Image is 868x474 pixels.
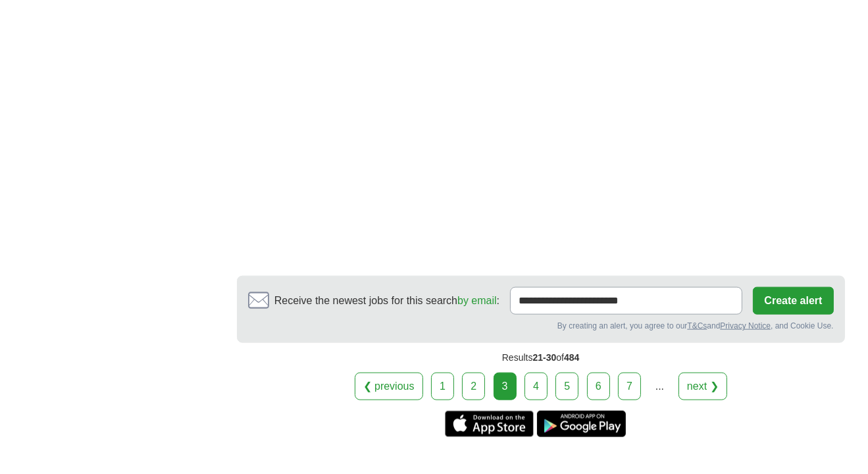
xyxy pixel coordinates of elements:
[248,320,834,332] div: By creating an alert, you agree to our and , and Cookie Use.
[587,373,610,400] a: 6
[494,373,517,400] div: 3
[720,321,771,330] a: Privacy Notice
[355,373,423,400] a: ❮ previous
[618,373,641,400] a: 7
[555,373,578,400] a: 5
[445,411,534,437] a: Get the iPhone app
[533,352,557,363] span: 21-30
[687,321,707,330] a: T&Cs
[646,373,673,400] div: ...
[753,287,833,315] button: Create alert
[274,293,499,309] span: Receive the newest jobs for this search :
[678,373,727,400] a: next ❯
[431,373,454,400] a: 1
[524,373,548,400] a: 4
[462,373,485,400] a: 2
[237,343,845,373] div: Results of
[457,295,497,306] a: by email
[564,352,579,363] span: 484
[537,411,626,437] a: Get the Android app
